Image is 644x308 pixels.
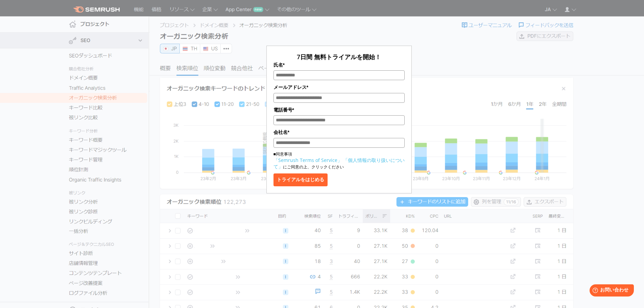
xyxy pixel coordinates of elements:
[273,157,342,163] a: 「Semrush Terms of Service」
[273,157,405,170] a: 「個人情報の取り扱いについて」
[273,84,405,91] label: メールアドレス*
[584,282,637,301] iframe: Help widget launcher
[273,106,405,114] label: 電話番号*
[273,151,405,170] p: ■同意事項 にご同意の上、クリックください
[297,53,381,61] span: 7日間 無料トライアルを開始！
[273,173,328,186] button: トライアルをはじめる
